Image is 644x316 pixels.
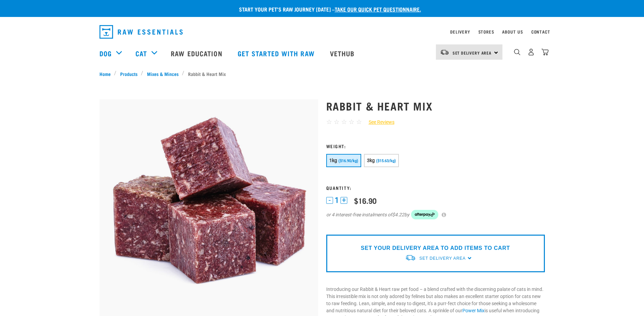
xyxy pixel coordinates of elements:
nav: breadcrumbs [99,70,545,77]
span: ☆ [356,118,362,126]
a: Cat [135,48,147,58]
a: Vethub [323,40,363,67]
div: or 4 interest-free instalments of by [326,210,545,219]
button: + [341,197,347,204]
span: ($15.63/kg) [376,159,396,163]
span: 3kg [367,158,375,163]
h1: Rabbit & Heart Mix [326,100,545,112]
button: 3kg ($15.63/kg) [364,154,399,167]
span: ☆ [334,118,339,126]
span: Set Delivery Area [453,52,492,54]
a: See Reviews [362,119,394,126]
img: Afterpay [411,210,438,219]
span: ☆ [349,118,354,126]
button: 1kg ($16.90/kg) [326,154,361,167]
span: Set Delivery Area [419,256,465,261]
a: Dog [99,48,112,58]
span: ☆ [341,118,347,126]
a: Mixes & Minces [143,70,182,77]
img: user.png [528,48,535,56]
a: Get started with Raw [231,40,323,67]
a: Power Mix [462,308,484,313]
h3: Quantity: [326,185,545,190]
img: van-moving.png [440,49,449,55]
img: Raw Essentials Logo [99,25,183,39]
img: home-icon-1@2x.png [514,49,520,55]
span: ($16.90/kg) [338,159,358,163]
span: ☆ [326,118,332,126]
span: 1 [335,197,339,204]
h3: Weight: [326,143,545,149]
a: Home [99,70,114,77]
img: home-icon@2x.png [541,48,549,56]
button: - [326,197,333,204]
p: SET YOUR DELIVERY AREA TO ADD ITEMS TO CART [361,244,510,252]
span: $4.22 [392,211,404,218]
a: Raw Education [164,40,231,67]
a: Contact [531,31,550,33]
img: van-moving.png [405,254,416,261]
a: About Us [502,31,523,33]
span: 1kg [329,158,337,163]
div: $16.90 [354,196,376,205]
nav: dropdown navigation [94,22,550,41]
a: take our quick pet questionnaire. [335,7,421,11]
a: Products [116,70,141,77]
a: Stores [478,31,494,33]
a: Delivery [450,31,470,33]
